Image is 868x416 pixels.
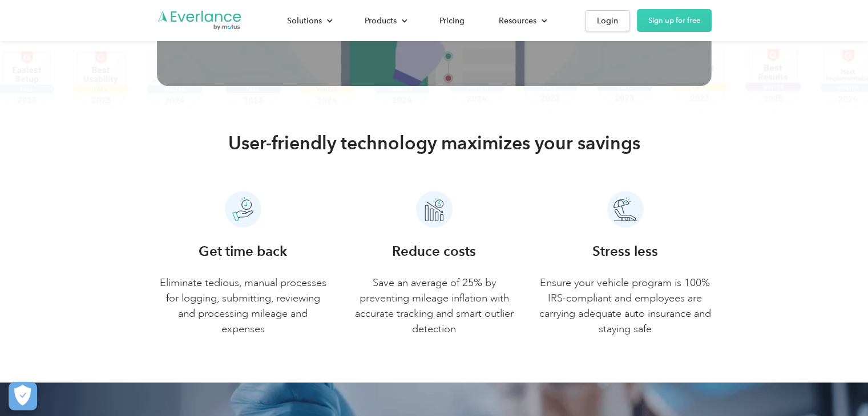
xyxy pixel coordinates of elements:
input: Submit [84,68,141,92]
p: Eliminate tedious, manual processes for logging, submitting, reviewing and processing mileage and... [157,275,330,337]
a: Pricing [428,11,476,31]
div: Resources [499,14,536,28]
button: Cookies Settings [9,382,37,410]
a: Sign up for free [637,9,712,32]
div: Login [597,14,618,28]
div: Solutions [276,11,342,31]
div: Products [353,11,417,31]
h3: Stress less [592,241,658,262]
a: Go to homepage [157,10,243,31]
div: Resources [487,11,556,31]
a: Login [585,10,630,31]
div: Pricing [439,14,465,28]
div: Solutions [287,14,322,28]
div: Products [365,14,397,28]
h3: Reduce costs [392,241,476,262]
h2: User-friendly technology maximizes your savings [228,132,640,154]
h3: Get time back [199,241,287,262]
p: Save an average of 25% by preventing mileage inflation with accurate tracking and smart outlier d... [348,275,520,337]
p: Ensure your vehicle program is 100% IRS-compliant and employees are carrying adequate auto insura... [539,275,712,337]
